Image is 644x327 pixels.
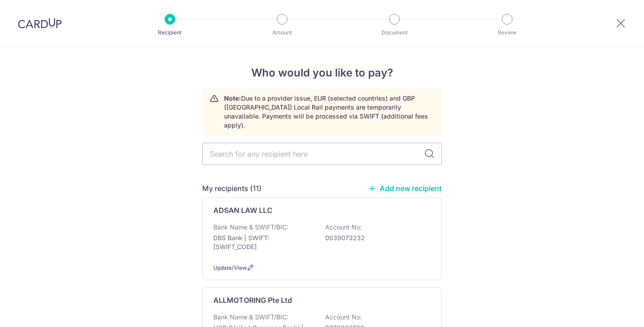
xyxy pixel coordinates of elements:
p: Account No: [325,223,362,232]
h4: Who would you like to pay? [202,65,442,81]
h5: My recipients (11) [202,183,262,194]
input: Search for any recipient here [202,143,442,165]
p: Review [474,28,540,37]
a: Update/View [213,264,247,271]
a: Add new recipient [368,184,442,193]
p: 0039073232 [325,234,425,242]
p: Bank Name & SWIFT/BIC: [213,223,288,232]
iframe: Opens a widget where you can find more information [587,300,635,323]
p: Amount [249,28,315,37]
p: DBS Bank | SWIFT: [SWIFT_CODE] [213,234,314,251]
p: Account No: [325,313,362,322]
p: ADSAN LAW LLC [213,205,272,216]
p: ALLMOTORING Pte Ltd [213,295,292,306]
p: Bank Name & SWIFT/BIC: [213,313,288,322]
strong: Note: [224,94,241,102]
p: Due to a provider issue, EUR (selected countries) and GBP ([GEOGRAPHIC_DATA]) Local Rail payments... [224,94,434,130]
img: CardUp [18,18,62,29]
p: Recipient [137,28,203,37]
p: Document [361,28,428,37]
